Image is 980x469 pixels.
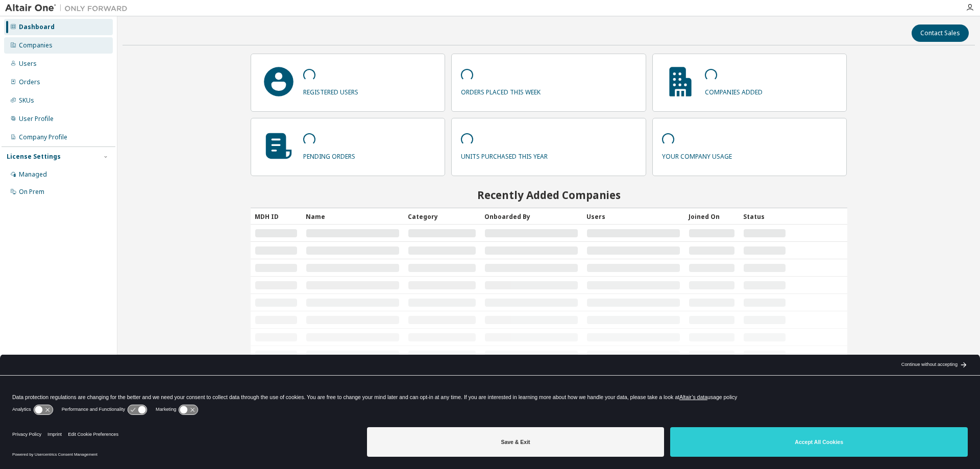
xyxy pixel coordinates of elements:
p: companies added [705,85,763,96]
div: On Prem [19,188,44,196]
p: orders placed this week [461,85,541,96]
div: Name [306,208,400,225]
div: User Profile [19,115,54,123]
button: Contact Sales [912,24,969,42]
h2: Recently Added Companies [251,188,847,202]
div: MDH ID [255,208,298,225]
div: Company Profile [19,133,67,141]
p: units purchased this year [461,149,548,161]
div: Orders [19,78,40,86]
div: Users [586,208,680,225]
div: Companies [19,41,53,50]
p: pending orders [303,149,355,161]
div: SKUs [19,96,34,105]
img: Altair One [5,3,133,13]
p: your company usage [662,149,732,161]
div: License Settings [7,153,61,161]
div: Dashboard [19,23,55,31]
div: Managed [19,170,47,179]
div: Users [19,60,37,68]
div: Status [743,208,786,225]
div: Onboarded By [484,208,578,225]
div: Category [408,208,476,225]
div: Joined On [689,208,735,225]
p: registered users [303,85,358,96]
